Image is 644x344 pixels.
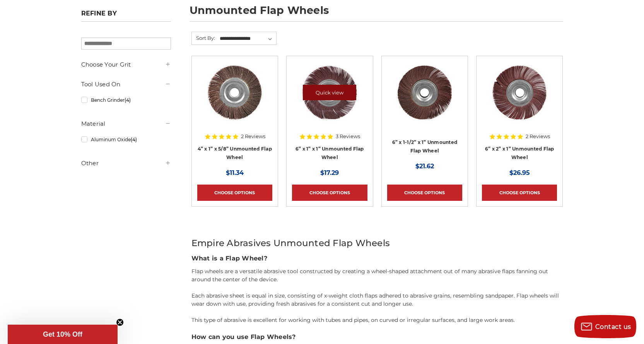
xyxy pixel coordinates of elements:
[482,62,557,137] a: 6" x 2" x 1" unmounted flap wheel
[197,185,272,201] a: Choose Options
[81,80,171,89] h5: Tool Used On
[336,134,360,139] span: 3 Reviews
[197,62,272,137] a: 4" x 1" x 5/8" aluminum oxide unmounted flap wheel
[191,236,563,250] h2: Empire Abrasives Unmounted Flap Wheels
[191,267,563,284] p: Flap wheels are a versatile abrasive tool constructed by creating a wheel-shaped attachment out o...
[192,32,215,44] label: Sort By:
[116,318,124,326] button: Close teaser
[574,315,636,338] button: Contact us
[191,332,563,342] h3: How can you use Flap Wheels?
[292,185,367,201] a: Choose Options
[241,134,265,139] span: 2 Reviews
[482,185,557,201] a: Choose Options
[190,5,563,22] h1: unmounted flap wheels
[81,10,171,22] h5: Refine by
[489,62,550,123] img: 6" x 2" x 1" unmounted flap wheel
[392,139,458,154] a: 6” x 1-1/2” x 1” Unmounted Flap Wheel
[299,62,360,123] img: 6" x 1" x 1" unmounted flap wheel
[398,85,451,100] a: Quick view
[292,62,367,137] a: 6" x 1" x 1" unmounted flap wheel
[208,85,261,100] a: Quick view
[226,169,244,176] span: $11.34
[191,292,563,308] p: Each abrasive sheet is equal in size, consisting of x-weight cloth flaps adhered to abrasive grai...
[131,137,137,142] span: (4)
[81,133,171,146] a: Aluminum Oxide
[43,330,82,338] span: Get 10% Off
[485,146,554,161] a: 6” x 2” x 1” Unmounted Flap Wheel
[296,146,364,161] a: 6” x 1” x 1” Unmounted Flap Wheel
[81,159,171,168] h5: Other
[387,185,462,201] a: Choose Options
[303,85,356,100] a: Quick view
[415,163,434,170] span: $21.62
[204,62,266,123] img: 4" x 1" x 5/8" aluminum oxide unmounted flap wheel
[191,254,563,263] h3: What is a Flap Wheel?
[320,169,339,176] span: $17.29
[8,325,118,344] div: Get 10% OffClose teaser
[526,134,550,139] span: 2 Reviews
[595,323,631,330] span: Contact us
[509,169,530,176] span: $26.95
[81,60,171,69] h5: Choose Your Grit
[125,97,131,103] span: (4)
[493,85,546,100] a: Quick view
[198,146,272,161] a: 4” x 1” x 5/8” Unmounted Flap Wheel
[81,119,171,128] h5: Material
[394,62,456,123] img: 6" x 1.5" x 1" unmounted flap wheel
[81,93,171,107] a: Bench Grinder
[191,316,563,324] p: This type of abrasive is excellent for working with tubes and pipes, on curved or irregular surfa...
[219,33,276,44] select: Sort By:
[387,62,462,137] a: 6" x 1.5" x 1" unmounted flap wheel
